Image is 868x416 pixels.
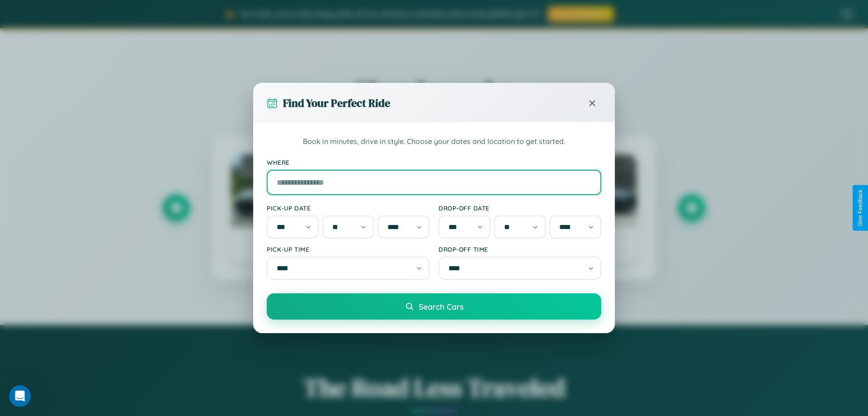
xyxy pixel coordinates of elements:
label: Pick-up Date [267,204,429,212]
label: Where [267,158,601,166]
label: Pick-up Time [267,245,429,253]
span: Search Cars [419,301,463,311]
label: Drop-off Date [439,204,601,212]
h3: Find Your Perfect Ride [283,96,390,110]
button: Search Cars [267,293,601,320]
p: Book in minutes, drive in style. Choose your dates and location to get started. [267,136,601,148]
label: Drop-off Time [439,245,601,253]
